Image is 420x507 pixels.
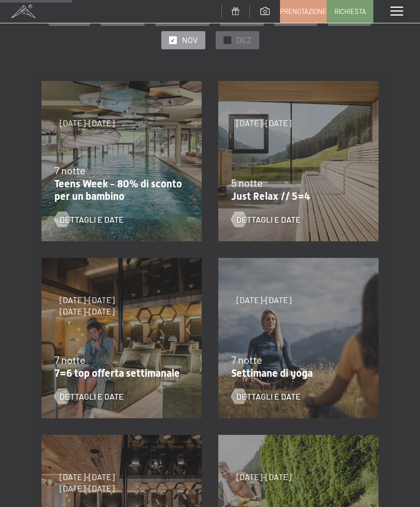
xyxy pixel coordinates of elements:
[54,177,184,202] p: Teens Week - 80% di sconto per un bambino
[54,391,124,402] a: Dettagli e Date
[171,37,175,44] span: ✓
[334,7,366,16] span: Richiesta
[60,306,115,317] span: [DATE]-[DATE]
[231,214,301,225] a: Dettagli e Date
[225,37,229,44] span: ✓
[231,190,360,202] p: Just Relax // 5=4
[231,353,262,366] span: 7 notte
[281,1,326,22] a: Prenotazione
[182,34,198,46] span: NOV
[231,176,263,189] span: 5 notte
[60,117,115,129] span: [DATE]-[DATE]
[60,214,124,225] span: Dettagli e Date
[236,471,291,483] span: [DATE]-[DATE]
[236,294,291,306] span: [DATE]-[DATE]
[236,34,251,46] span: DEZ
[231,391,301,402] a: Dettagli e Date
[236,391,301,402] span: Dettagli e Date
[231,367,360,379] p: Settimane di yoga
[327,1,373,22] a: Richiesta
[236,117,291,129] span: [DATE]-[DATE]
[60,391,124,402] span: Dettagli e Date
[54,164,86,176] span: 7 notte
[54,214,124,225] a: Dettagli e Date
[54,367,184,379] p: 7=6 top offerta settimanale
[280,7,327,16] span: Prenotazione
[60,483,115,494] span: [DATE]-[DATE]
[54,353,86,366] span: 7 notte
[60,294,115,306] span: [DATE]-[DATE]
[236,214,301,225] span: Dettagli e Date
[60,471,115,483] span: [DATE]-[DATE]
